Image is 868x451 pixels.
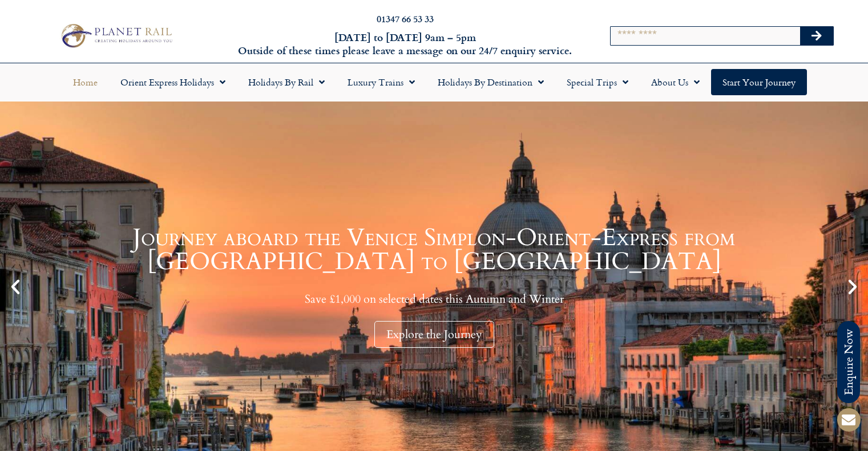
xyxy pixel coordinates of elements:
[800,27,833,45] button: Search
[235,31,576,58] h6: [DATE] to [DATE] 9am – 5pm Outside of these times please leave a message on our 24/7 enquiry serv...
[843,277,862,296] div: Next slide
[6,69,862,95] nav: Menu
[29,292,839,306] p: Save £1,000 on selected dates this Autumn and Winter
[62,69,109,95] a: Home
[377,12,434,25] a: 01347 66 53 33
[711,69,807,95] a: Start your Journey
[29,226,839,274] h1: Journey aboard the Venice Simplon-Orient-Express from [GEOGRAPHIC_DATA] to [GEOGRAPHIC_DATA]
[6,277,25,296] div: Previous slide
[237,69,336,95] a: Holidays by Rail
[56,21,175,50] img: Planet Rail Train Holidays Logo
[336,69,426,95] a: Luxury Trains
[374,321,494,348] div: Explore the Journey
[426,69,555,95] a: Holidays by Destination
[555,69,640,95] a: Special Trips
[640,69,711,95] a: About Us
[109,69,237,95] a: Orient Express Holidays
